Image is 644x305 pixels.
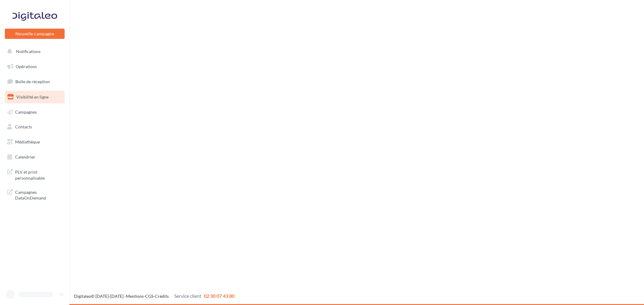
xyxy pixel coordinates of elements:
[15,188,62,201] span: Campagnes DataOnDemand
[4,151,66,163] a: Calendrier
[16,49,40,54] span: Notifications
[174,293,201,299] span: Service client
[4,75,66,88] a: Boîte de réception
[16,64,37,69] span: Opérations
[4,60,66,73] a: Opérations
[4,186,66,203] a: Campagnes DataOnDemand
[16,94,49,99] span: Visibilité en ligne
[74,294,91,299] a: Digitaleo
[204,293,235,299] span: 02 30 07 43 80
[15,168,62,181] span: PLV et print personnalisable
[5,29,65,39] button: Nouvelle campagne
[155,294,169,299] a: Crédits
[4,45,63,58] button: Notifications
[15,154,35,159] span: Calendrier
[4,121,66,133] a: Contacts
[145,294,153,299] a: CGS
[15,139,40,144] span: Médiathèque
[15,124,32,129] span: Contacts
[4,165,66,183] a: PLV et print personnalisable
[4,136,66,148] a: Médiathèque
[74,294,235,299] span: © [DATE]-[DATE] - - -
[15,109,37,114] span: Campagnes
[4,91,66,103] a: Visibilité en ligne
[4,106,66,118] a: Campagnes
[126,294,144,299] a: Mentions
[15,79,50,84] span: Boîte de réception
